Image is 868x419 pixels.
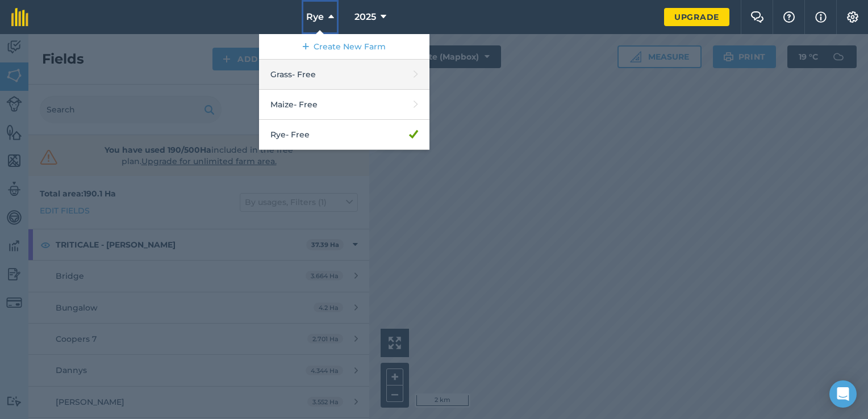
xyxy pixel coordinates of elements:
[815,10,827,24] img: svg+xml;base64,PHN2ZyB4bWxucz0iaHR0cDovL3d3dy53My5vcmcvMjAwMC9zdmciIHdpZHRoPSIxNyIgaGVpZ2h0PSIxNy...
[846,11,859,23] img: A cog icon
[306,10,324,24] span: Rye
[782,11,796,23] img: A question mark icon
[750,11,764,23] img: Two speech bubbles overlapping with the left bubble in the forefront
[11,8,28,26] img: fieldmargin Logo
[259,120,429,150] a: Rye- Free
[259,34,429,60] a: Create New Farm
[259,60,429,90] a: Grass- Free
[829,380,857,408] div: Open Intercom Messenger
[664,8,729,26] a: Upgrade
[354,10,376,24] span: 2025
[259,90,429,120] a: Maize- Free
